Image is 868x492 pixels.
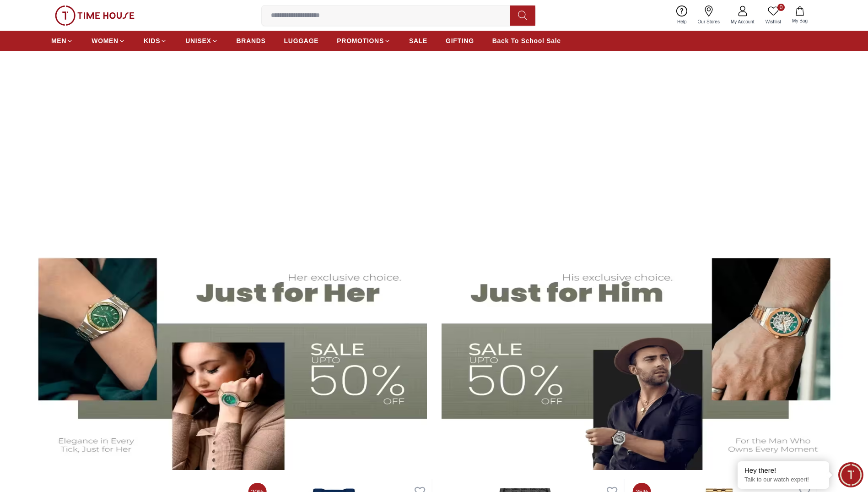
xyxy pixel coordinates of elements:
img: Women's Watches Banner [22,245,427,470]
span: MEN [51,36,66,45]
a: Help [672,4,692,27]
button: My Bag [787,5,813,26]
img: ... [55,5,135,26]
a: 0Wishlist [760,4,787,27]
span: 0 [777,4,785,11]
span: Back To School Sale [492,36,561,45]
div: Hey there! [744,466,822,475]
a: UNISEX [185,33,218,49]
span: KIDS [144,36,160,45]
span: WOMEN [92,36,119,45]
p: Talk to our watch expert! [744,476,822,484]
a: Our Stores [692,4,725,27]
span: My Bag [788,17,811,24]
span: My Account [727,18,758,25]
a: WOMEN [92,33,125,49]
a: GIFTING [446,33,474,49]
div: Chat Widget [838,462,863,487]
a: PROMOTIONS [337,33,391,49]
a: KIDS [144,33,167,49]
span: GIFTING [446,36,474,45]
a: LUGGAGE [284,33,319,49]
span: SALE [409,36,427,45]
a: SALE [409,33,427,49]
span: Our Stores [694,18,723,25]
a: BRANDS [237,33,266,49]
a: Back To School Sale [492,33,561,49]
span: UNISEX [185,36,211,45]
span: PROMOTIONS [337,36,384,45]
img: Men's Watches Banner [442,245,846,470]
span: LUGGAGE [284,36,319,45]
span: Help [674,18,690,25]
a: MEN [51,33,73,49]
span: Wishlist [762,18,785,25]
span: BRANDS [237,36,266,45]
